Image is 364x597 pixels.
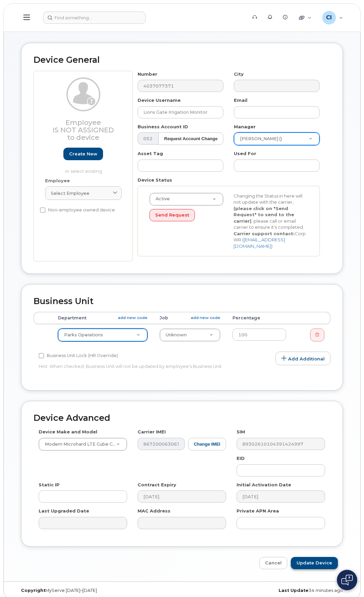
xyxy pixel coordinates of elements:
[160,329,220,341] a: Unknown
[43,12,146,24] input: Find something...
[138,124,188,130] label: Business Account ID
[39,508,89,514] label: Last Upgraded Date
[154,312,226,324] th: Job
[236,136,282,142] span: [PERSON_NAME] ()
[34,55,330,65] h2: Device General
[39,482,60,488] label: Static IP
[138,508,170,514] label: MAC Address
[40,207,45,213] input: Non-employee owned device
[237,455,245,462] label: EID
[237,482,291,488] label: Initial Activation Date
[228,193,312,249] div: Changing the Status in here will not update with the carrier, , please call or email carrier to e...
[182,588,348,593] div: 34 minutes ago
[67,133,99,142] span: to device
[237,508,279,514] label: Private APN Area
[150,193,223,205] a: Active
[294,11,316,24] div: Quicklinks
[52,312,154,324] th: Department
[41,441,116,447] span: Modem Microhard LTE Cube CAT4-NA2 Kit
[164,136,218,141] strong: Request Account Change
[138,71,157,77] label: Number
[45,168,122,174] p: or select existing
[234,237,285,249] a: [EMAIL_ADDRESS][DOMAIN_NAME]
[234,124,256,130] label: Manager
[259,557,287,570] a: Cancel
[21,588,45,593] strong: Copyright
[39,352,118,360] label: Business Unit Lock (HR Override)
[39,429,97,435] label: Device Make and Model
[39,438,127,450] a: Modem Microhard LTE Cube CAT4-NA2 Kit
[58,329,147,341] a: Parks Operations
[234,71,244,77] label: City
[51,190,89,197] span: Select employee
[234,206,294,224] strong: (please click on "Send Request" to send to the carrier)
[326,14,332,22] span: CI
[279,588,308,593] strong: Last Update
[291,557,338,570] input: Update Device
[138,482,176,488] label: Contract Expiry
[237,429,245,435] label: SIM
[138,177,172,183] label: Device Status
[63,148,103,160] a: Create new
[188,438,226,450] button: Change IMEI
[39,363,226,370] p: Hint: When checked, Business Unit will not be updated by employee's Business Unit
[45,119,122,141] h3: Employee
[40,206,115,214] label: Non-employee owned device
[234,97,247,104] label: Email
[234,133,319,145] a: [PERSON_NAME] ()
[234,231,295,236] strong: Carrier support contact:
[166,332,187,337] span: Unknown
[158,132,223,145] button: Request Account Change
[151,196,170,202] span: Active
[16,588,182,593] div: MyServe [DATE]–[DATE]
[34,413,330,423] h2: Device Advanced
[318,11,348,24] div: Canmore IT
[138,97,181,104] label: Device Username
[53,126,114,134] span: Is not assigned
[276,352,330,365] a: Add Additional
[39,353,44,358] input: Business Unit Lock (HR Override)
[226,312,292,324] th: Percentage
[149,209,195,222] button: Send Request
[118,315,147,321] a: add new code
[191,315,220,321] a: add new code
[16,20,348,32] h1: Edit Device
[64,332,103,337] span: Parks Operations
[234,150,256,157] label: Used For
[138,150,163,157] label: Asset Tag
[34,297,330,306] h2: Business Unit
[45,186,122,200] a: Select employee
[45,178,70,184] label: Employee
[341,575,353,585] img: Open chat
[138,429,166,435] label: Carrier IMEI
